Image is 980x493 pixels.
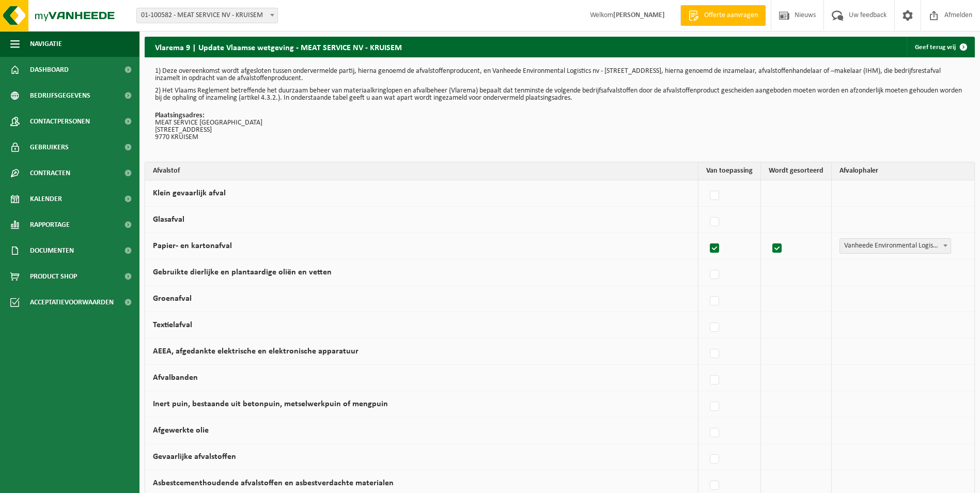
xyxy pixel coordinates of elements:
p: 2) Het Vlaams Reglement betreffende het duurzaam beheer van materiaalkringlopen en afvalbeheer (V... [155,87,965,102]
span: Vanheede Environmental Logistics [839,238,951,254]
span: Navigatie [30,31,62,57]
th: Afvalstof [145,162,698,180]
a: Offerte aanvragen [680,5,766,26]
th: Van toepassing [698,162,761,180]
span: 01-100582 - MEAT SERVICE NV - KRUISEM [136,8,278,23]
span: Offerte aanvragen [702,10,760,21]
span: Kalender [30,186,62,212]
span: Vanheede Environmental Logistics [840,239,951,253]
p: MEAT SERVICE [GEOGRAPHIC_DATA] [STREET_ADDRESS] 9770 KRUISEM [155,112,965,141]
th: Wordt gesorteerd [761,162,832,180]
span: Bedrijfsgegevens [30,83,90,109]
label: AEEA, afgedankte elektrische en elektronische apparatuur [153,347,359,356]
label: Asbestcementhoudende afvalstoffen en asbestverdachte materialen [153,479,394,487]
h2: Vlarema 9 | Update Vlaamse wetgeving - MEAT SERVICE NV - KRUISEM [145,37,412,57]
strong: [PERSON_NAME] [613,11,665,19]
span: 01-100582 - MEAT SERVICE NV - KRUISEM [137,8,277,23]
label: Gevaarlijke afvalstoffen [153,453,236,461]
span: Gebruikers [30,134,69,160]
label: Papier- en kartonafval [153,242,232,250]
label: Afgewerkte olie [153,426,209,435]
a: Geef terug vrij [907,37,974,57]
span: Rapportage [30,212,70,238]
p: 1) Deze overeenkomst wordt afgesloten tussen ondervermelde partij, hierna genoemd de afvalstoffen... [155,68,965,82]
span: Dashboard [30,57,69,83]
span: Product Shop [30,264,77,289]
span: Contactpersonen [30,109,90,134]
span: Contracten [30,160,70,186]
label: Gebruikte dierlijke en plantaardige oliën en vetten [153,268,332,276]
label: Groenafval [153,295,192,303]
label: Inert puin, bestaande uit betonpuin, metselwerkpuin of mengpuin [153,400,388,408]
label: Glasafval [153,215,184,224]
label: Afvalbanden [153,374,198,382]
span: Acceptatievoorwaarden [30,289,114,315]
span: Documenten [30,238,74,264]
th: Afvalophaler [832,162,974,180]
strong: Plaatsingsadres: [155,112,205,119]
label: Klein gevaarlijk afval [153,189,226,197]
label: Textielafval [153,321,192,329]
